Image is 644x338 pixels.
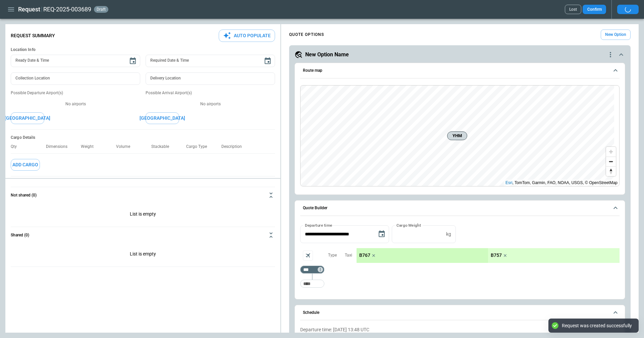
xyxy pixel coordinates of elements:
div: , TomTom, Garmin, FAO, NOAA, USGS, © OpenStreetMap [505,179,618,186]
div: Route map [300,85,620,186]
h5: New Option Name [305,51,349,58]
p: Volume [116,144,136,149]
p: Dimensions [46,144,73,149]
span: YHM [450,132,464,139]
p: List is empty [11,243,275,267]
div: quote-option-actions [606,51,614,59]
p: Possible Departure Airport(s) [11,90,140,96]
p: Weight [81,144,99,149]
button: Choose date [126,54,140,68]
button: Zoom out [606,157,616,166]
p: Request Summary [11,33,55,39]
button: Schedule [300,305,620,321]
div: Not shared (0) [11,203,275,227]
p: Possible Arrival Airport(s) [146,90,275,96]
button: Add Cargo [11,159,40,171]
button: Reset bearing to north [606,166,616,176]
div: Quote Builder [300,225,620,291]
button: New Option [601,30,631,40]
p: No airports [146,101,275,107]
p: B767 [359,252,370,258]
p: Type [328,252,337,258]
button: Auto Populate [219,30,275,42]
p: Stackable [151,144,174,149]
button: [GEOGRAPHIC_DATA] [11,112,44,124]
button: Shared (0) [11,227,275,243]
h6: Shared (0) [11,233,29,237]
button: Confirm [583,5,606,14]
p: Qty [11,144,22,149]
h6: Location Info [11,47,275,52]
button: Not shared (0) [11,187,275,203]
div: Not shared (0) [11,243,275,267]
h6: Quote Builder [303,206,327,210]
p: B757 [491,252,502,258]
a: Esri [505,180,513,185]
h6: Route map [303,68,322,73]
button: Quote Builder [300,201,620,216]
span: Aircraft selection [303,250,313,261]
p: Cargo Type [186,144,212,149]
h2: REQ-2025-003689 [43,5,91,13]
button: Choose date, selected date is Sep 5, 2025 [375,227,388,241]
p: Taxi [345,252,352,258]
p: Description [221,144,247,149]
h4: QUOTE OPTIONS [289,33,324,36]
button: Zoom in [606,147,616,157]
button: Lost [565,5,581,14]
span: draft [95,7,107,12]
h6: Schedule [303,311,319,315]
div: Request was created successfully [562,323,632,329]
h6: Not shared (0) [11,193,37,198]
p: No airports [11,101,140,107]
button: New Option Namequote-option-actions [294,51,625,59]
h6: Cargo Details [11,135,275,140]
h1: Request [18,5,40,13]
button: [GEOGRAPHIC_DATA] [146,112,179,124]
button: Route map [300,63,620,78]
div: scrollable content [357,248,620,263]
label: Cargo Weight [396,222,421,228]
div: Too short [300,280,324,288]
canvas: Map [301,86,614,186]
div: Too short [300,266,324,274]
button: Choose date [261,54,274,68]
p: List is empty [11,203,275,227]
p: Departure time: [DATE] 13:48 UTC [300,327,620,333]
p: kg [446,231,451,237]
label: Departure time [305,222,332,228]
